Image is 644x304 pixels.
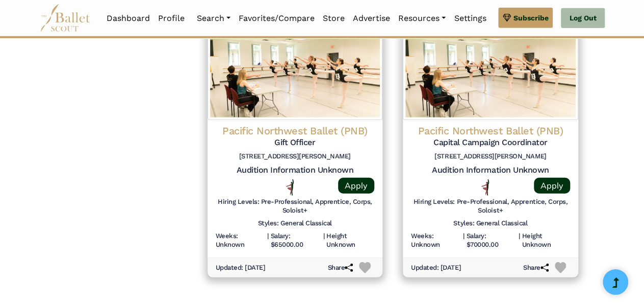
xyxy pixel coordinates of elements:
[208,18,383,120] img: Logo
[359,262,371,274] img: Heart
[216,137,375,148] h5: Gift Officer
[481,179,489,196] img: All
[102,8,154,29] a: Dashboard
[411,124,570,137] h4: Pacific Northwest Ballet (PNB)
[216,198,375,215] h6: Hiring Levels: Pre-Professional, Apprentice, Corps, Soloist+
[519,232,520,249] h6: |
[193,8,235,29] a: Search
[271,232,321,249] h6: Salary: $65000.00
[323,232,325,249] h6: |
[411,137,570,148] h5: Capital Campaign Coordinator
[450,8,490,29] a: Settings
[267,232,269,249] h6: |
[327,264,353,272] h6: Share
[411,198,570,215] h6: Hiring Levels: Pre-Professional, Apprentice, Corps, Soloist+
[394,8,450,29] a: Resources
[286,179,294,196] img: All
[466,232,516,249] h6: Salary: $70000.00
[555,262,566,274] img: Heart
[561,8,604,29] a: Log Out
[216,232,266,249] h6: Weeks: Unknown
[411,232,461,249] h6: Weeks: Unknown
[319,8,349,29] a: Store
[216,124,375,137] h4: Pacific Northwest Ballet (PNB)
[498,8,553,28] a: Subscribe
[338,178,374,194] a: Apply
[411,165,570,176] h5: Audition Information Unknown
[154,8,189,29] a: Profile
[216,264,266,272] h6: Updated: [DATE]
[411,152,570,161] h6: [STREET_ADDRESS][PERSON_NAME]
[326,232,374,249] h6: Height Unknown
[453,219,527,228] h6: Styles: General Classical
[258,219,332,228] h6: Styles: General Classical
[216,165,375,176] h5: Audition Information Unknown
[534,178,570,194] a: Apply
[463,232,465,249] h6: |
[503,12,511,24] img: gem.svg
[513,12,548,24] span: Subscribe
[403,18,578,120] img: Logo
[523,264,549,272] h6: Share
[411,264,461,272] h6: Updated: [DATE]
[349,8,394,29] a: Advertise
[216,152,375,161] h6: [STREET_ADDRESS][PERSON_NAME]
[522,232,570,249] h6: Height Unknown
[235,8,319,29] a: Favorites/Compare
